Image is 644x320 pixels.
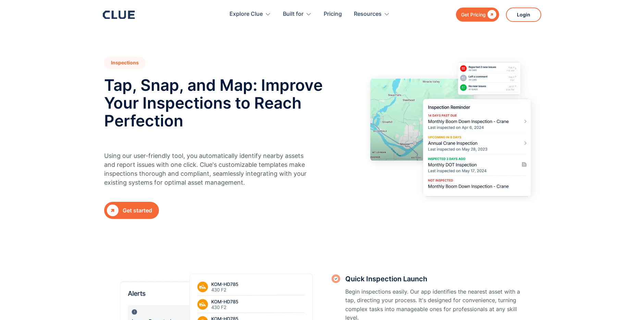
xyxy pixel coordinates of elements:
a: Login [506,8,541,22]
a: Get Pricing [456,8,499,22]
div: Explore Clue [230,3,263,25]
div:  [107,205,119,216]
img: Icon of a checkmark in a circle. [332,274,340,283]
div: Explore Clue [230,3,271,25]
div: Built for [283,3,312,25]
h1: Inspections [104,57,146,69]
h3: Quick Inspection Launch [345,274,524,284]
div: Get started [123,206,152,215]
div: Get Pricing [461,10,486,19]
div:  [486,10,496,19]
div: Resources [354,3,382,25]
a: Pricing [324,3,342,25]
h2: Tap, Snap, and Map: Improve Your Inspections to Reach Perfection [104,76,325,130]
div: Resources [354,3,390,25]
a: Get started [104,202,159,219]
img: Tap, Snap, and Map: Improve Your Inspections to Reach Perfection [365,57,540,202]
div: Built for [283,3,304,25]
p: Using our user-friendly tool, you automatically identify nearby assets and report issues with one... [104,151,311,187]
